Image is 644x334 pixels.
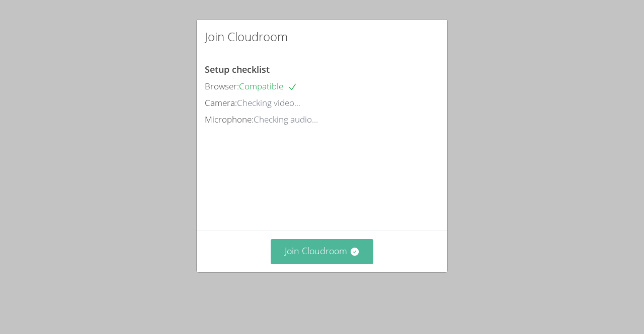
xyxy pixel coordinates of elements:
[237,97,300,108] span: Checking video...
[254,114,318,125] span: Checking audio...
[205,114,254,125] span: Microphone:
[205,63,270,75] span: Setup checklist
[205,28,288,46] h2: Join Cloudroom
[271,239,374,264] button: Join Cloudroom
[239,80,297,92] span: Compatible
[205,97,237,108] span: Camera:
[205,80,239,92] span: Browser:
